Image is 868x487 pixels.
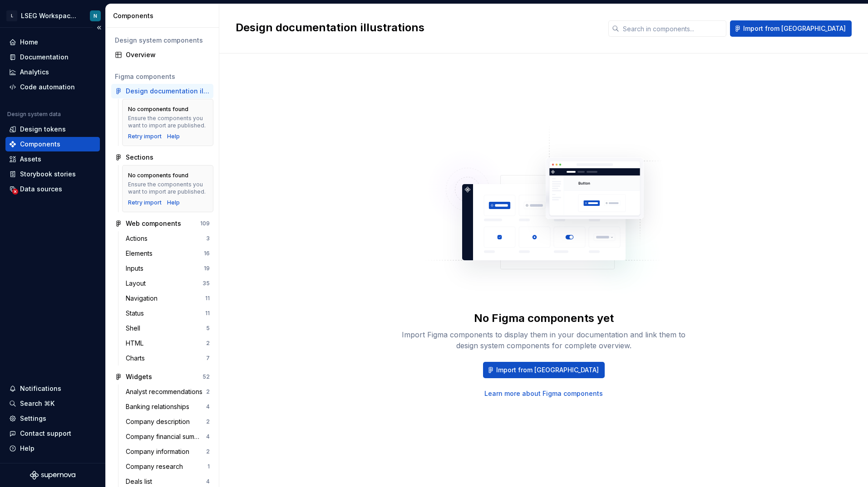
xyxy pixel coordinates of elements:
[111,370,213,384] a: Widgets52
[122,444,213,459] a: Company information2
[126,402,193,411] div: Banking relationships
[5,441,100,456] button: Help
[122,231,213,246] a: Actions3
[122,336,213,351] a: HTML2
[5,122,100,136] a: Design tokens
[167,133,180,140] a: Help
[206,340,210,347] div: 2
[126,87,210,96] div: Design documentation illustrations
[483,362,605,378] button: Import from [GEOGRAPHIC_DATA]
[200,220,210,227] div: 109
[5,381,100,396] button: Notifications
[20,38,38,47] div: Home
[20,429,71,438] div: Contact support
[20,83,75,92] div: Code automation
[122,291,213,306] a: Navigation11
[126,324,144,333] div: Shell
[5,167,100,181] a: Storybook stories
[126,234,151,243] div: Actions
[126,50,210,59] div: Overview
[6,10,17,21] div: L
[126,339,147,348] div: HTML
[619,20,726,37] input: Search in components...
[206,448,210,455] div: 2
[5,426,100,441] button: Contact support
[399,329,689,351] div: Import Figma components to display them in your documentation and link them to design system comp...
[126,249,156,258] div: Elements
[122,306,213,321] a: Status11
[128,181,207,195] div: Ensure the components you want to import are published.
[5,152,100,166] a: Assets
[202,373,210,380] div: 52
[20,185,62,194] div: Data sources
[122,261,213,276] a: Inputs19
[205,295,210,302] div: 11
[743,24,846,33] span: Import from [GEOGRAPHIC_DATA]
[236,20,597,35] h2: Design documentation illustrations
[128,199,162,206] button: Retry import
[167,199,180,206] a: Help
[20,444,35,453] div: Help
[111,216,213,231] a: Web components109
[5,65,100,79] a: Analytics
[128,133,162,140] button: Retry import
[122,276,213,291] a: Layout35
[205,310,210,317] div: 11
[126,372,152,381] div: Widgets
[126,279,149,288] div: Layout
[206,433,210,440] div: 4
[122,414,213,429] a: Company description2
[20,68,49,77] div: Analytics
[730,20,852,37] button: Import from [GEOGRAPHIC_DATA]
[128,172,188,179] div: No components found
[122,246,213,261] a: Elements16
[5,396,100,411] button: Search ⌘K
[122,429,213,444] a: Company financial summary4
[206,418,210,425] div: 2
[5,80,100,94] a: Code automation
[126,432,206,441] div: Company financial summary
[20,384,61,393] div: Notifications
[128,115,207,129] div: Ensure the components you want to import are published.
[115,72,210,81] div: Figma components
[20,53,69,62] div: Documentation
[5,411,100,426] a: Settings
[202,280,210,287] div: 35
[122,399,213,414] a: Banking relationships4
[122,321,213,336] a: Shell5
[206,235,210,242] div: 3
[94,12,97,19] div: N
[93,21,105,34] button: Collapse sidebar
[122,459,213,474] a: Company research1
[206,403,210,410] div: 4
[111,84,213,98] a: Design documentation illustrations
[5,182,100,196] a: Data sources
[206,388,210,395] div: 2
[204,250,210,257] div: 16
[2,6,104,25] button: LLSEG Workspace Design SystemN
[122,351,213,365] a: Charts7
[30,471,75,480] svg: Supernova Logo
[20,170,76,179] div: Storybook stories
[5,50,100,64] a: Documentation
[113,11,215,20] div: Components
[126,447,193,456] div: Company information
[126,294,161,303] div: Navigation
[20,414,46,423] div: Settings
[484,389,603,398] a: Learn more about Figma components
[126,219,181,228] div: Web components
[204,265,210,272] div: 19
[206,325,210,332] div: 5
[20,125,66,134] div: Design tokens
[5,35,100,49] a: Home
[111,150,213,165] a: Sections
[126,354,148,363] div: Charts
[5,137,100,151] a: Components
[20,399,54,408] div: Search ⌘K
[126,462,187,471] div: Company research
